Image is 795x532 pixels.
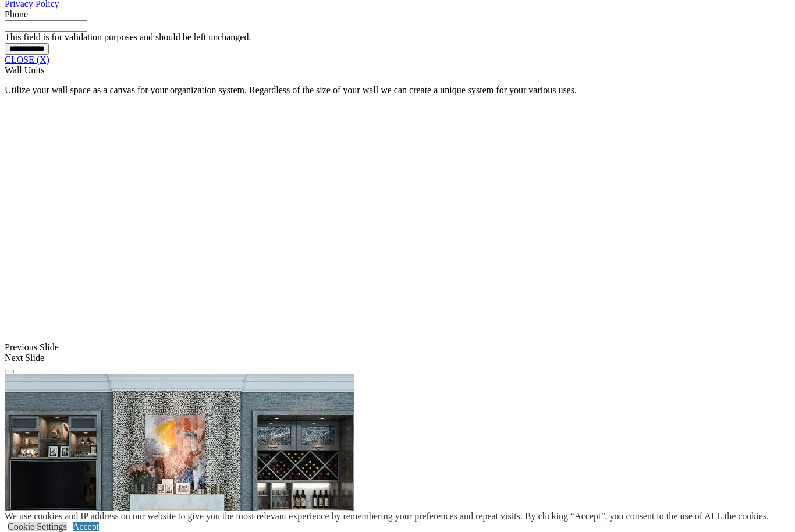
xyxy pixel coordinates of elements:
[5,353,790,363] div: Next Slide
[5,55,49,65] a: CLOSE (X)
[5,9,28,19] label: Phone
[5,511,769,522] div: We use cookies and IP address on our website to give you the most relevant experience by remember...
[8,522,67,531] a: Cookie Settings
[5,65,44,75] span: Wall Units
[5,370,14,373] button: Click here to pause slide show
[5,342,790,353] div: Previous Slide
[73,522,99,531] a: Accept
[5,85,790,95] p: Utilize your wall space as a canvas for your organization system. Regardless of the size of your ...
[5,32,790,42] div: This field is for validation purposes and should be left unchanged.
